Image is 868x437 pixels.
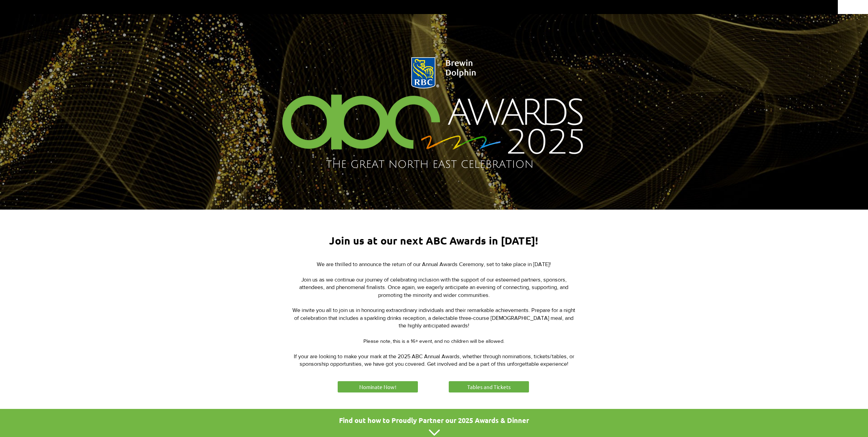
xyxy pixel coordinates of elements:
span: Please note, this is a 16+ event, and no children will be allowed. [363,338,504,344]
span: Find out how to Proudly Partner our 2025 Awards & Dinner [339,416,529,425]
span: Join us at our next ABC Awards in [DATE]! [329,234,538,247]
span: If your are looking to make your mark at the 2025 ABC Annual Awards, whether through nominations,... [294,353,574,367]
span: Nominate Now! [359,383,396,390]
span: We are thrilled to announce the return of our Annual Awards Ceremony, set to take place in [DATE]! [317,261,551,267]
span: Tables and Tickets [467,383,511,390]
a: Tables and Tickets [448,380,530,394]
span: We invite you all to join us in honouring extraordinary individuals and their remarkable achievem... [292,307,575,328]
img: Northern Insights Double Pager Apr 2025.png [264,49,604,179]
a: Nominate Now! [337,380,419,394]
span: Join us as we continue our journey of celebrating inclusion with the support of our esteemed part... [299,277,568,298]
